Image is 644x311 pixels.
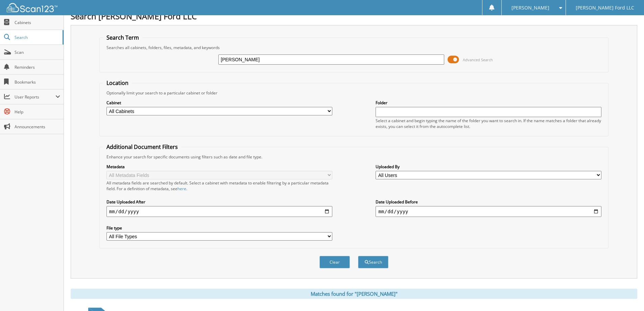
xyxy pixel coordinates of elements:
[15,79,60,85] span: Bookmarks
[15,49,60,55] span: Scan
[106,206,332,217] input: start
[15,35,59,40] span: Search
[358,256,388,268] button: Search
[103,90,605,96] div: Optionally limit your search to a particular cabinet or folder
[103,79,132,87] legend: Location
[15,124,60,130] span: Announcements
[103,45,605,50] div: Searches all cabinets, folders, files, metadata, and keywords
[376,100,601,106] label: Folder
[106,180,332,192] div: All metadata fields are searched by default. Select a cabinet with metadata to enable filtering b...
[106,100,332,106] label: Cabinet
[15,20,60,25] span: Cabinets
[103,34,142,41] legend: Search Term
[15,64,60,70] span: Reminders
[576,6,634,10] span: [PERSON_NAME] Ford LLC
[106,225,332,231] label: File type
[106,164,332,170] label: Metadata
[106,199,332,205] label: Date Uploaded After
[463,57,493,62] span: Advanced Search
[15,94,55,100] span: User Reports
[71,10,637,22] h1: Search [PERSON_NAME] Ford LLC
[376,206,601,217] input: end
[177,186,186,192] a: here
[610,279,644,311] iframe: Chat Widget
[71,289,637,299] div: Matches found for "[PERSON_NAME]"
[511,6,549,10] span: [PERSON_NAME]
[103,143,181,151] legend: Additional Document Filters
[319,256,350,268] button: Clear
[376,164,601,170] label: Uploaded By
[7,3,57,12] img: scan123-logo-white.svg
[15,109,60,115] span: Help
[376,118,601,129] div: Select a cabinet and begin typing the name of the folder you want to search in. If the name match...
[103,154,605,160] div: Enhance your search for specific documents using filters such as date and file type.
[376,199,601,205] label: Date Uploaded Before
